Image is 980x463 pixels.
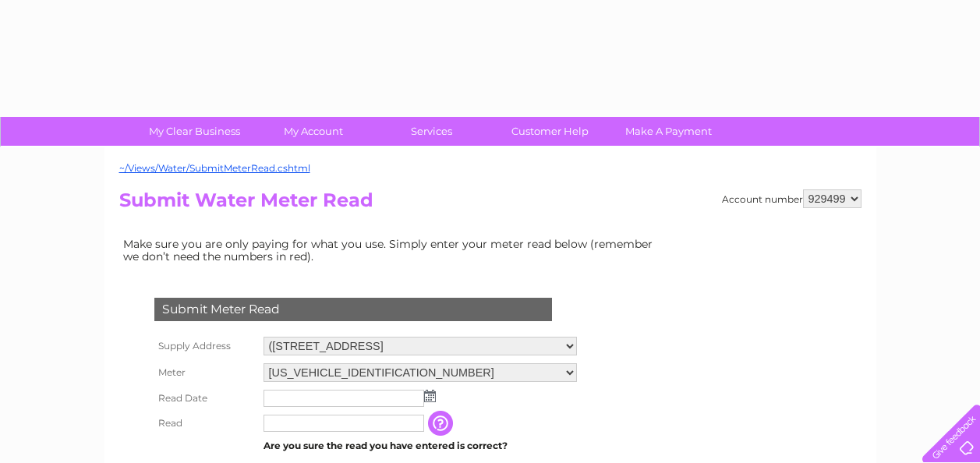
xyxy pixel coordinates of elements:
[150,359,260,386] th: Meter
[486,117,614,146] a: Customer Help
[367,117,496,146] a: Services
[428,411,456,436] input: Information
[119,189,861,219] h2: Submit Water Meter Read
[130,117,259,146] a: My Clear Business
[119,162,310,174] a: ~/Views/Water/SubmitMeterRead.cshtml
[424,390,436,402] img: ...
[604,117,733,146] a: Make A Payment
[249,117,377,146] a: My Account
[119,234,665,267] td: Make sure you are only paying for what you use. Simply enter your meter read below (remember we d...
[150,386,260,411] th: Read Date
[150,333,260,359] th: Supply Address
[150,411,260,436] th: Read
[722,189,861,208] div: Account number
[260,436,581,456] td: Are you sure the read you have entered is correct?
[154,298,552,321] div: Submit Meter Read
